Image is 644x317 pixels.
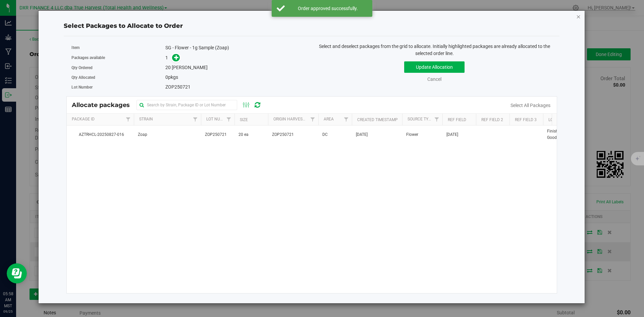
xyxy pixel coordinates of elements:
[72,117,95,121] a: Package Id
[139,117,153,121] a: Strain
[165,44,307,51] div: SG - Flower - 1g Sample (Zoap)
[71,65,166,71] label: Qty Ordered
[138,131,147,138] span: Zoap
[340,114,352,125] a: Filter
[71,74,166,81] label: Qty Allocated
[481,117,503,122] a: Ref Field 2
[7,263,27,283] iframe: Resource center
[206,117,230,121] a: Lot Number
[71,45,166,51] label: Item
[240,117,248,122] a: Size
[548,117,567,122] a: Location
[71,84,166,90] label: Lot Number
[71,131,130,138] span: AZTRHCL-20250827-016
[324,117,334,121] a: Area
[431,114,442,125] a: Filter
[511,103,550,108] a: Select All Packages
[165,65,171,70] span: 20
[165,74,178,80] span: pkgs
[307,114,318,125] a: Filter
[165,84,191,90] span: ZOP250721
[515,117,537,122] a: Ref Field 3
[406,131,418,138] span: Flower
[190,114,201,125] a: Filter
[404,61,465,73] button: Update Allocation
[288,5,367,12] div: Order approved successfully.
[122,114,133,125] a: Filter
[322,131,328,138] span: DC
[223,114,234,125] a: Filter
[165,55,168,60] span: 1
[238,131,249,138] span: 20 ea
[165,74,168,80] span: 0
[273,117,307,121] a: Origin Harvests
[356,131,368,138] span: [DATE]
[64,21,559,31] div: Select Packages to Allocate to Order
[427,76,441,82] a: Cancel
[319,44,550,56] span: Select and deselect packages from the grid to allocate. Initially highlighted packages are alread...
[72,101,137,109] span: Allocate packages
[272,131,294,138] span: ZOP250721
[448,117,466,122] a: Ref Field
[357,117,398,122] a: Created Timestamp
[137,100,237,110] input: Search by Strain, Package ID or Lot Number
[408,117,433,121] a: Source Type
[71,55,166,61] label: Packages available
[547,128,573,141] span: Finished Good Sellable
[446,131,458,138] span: [DATE]
[205,131,227,138] span: ZOP250721
[172,65,208,70] span: [PERSON_NAME]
